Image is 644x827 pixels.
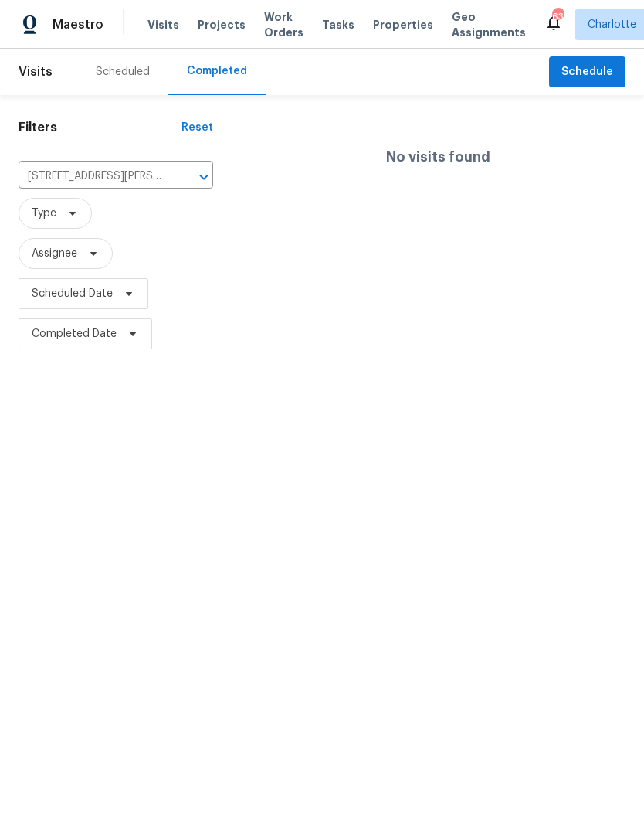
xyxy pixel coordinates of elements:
button: Open [193,166,215,188]
div: Completed [187,63,247,79]
span: Completed Date [32,326,117,342]
div: Reset [181,120,213,135]
span: Charlotte [588,17,636,32]
input: Search for an address... [19,165,170,189]
span: Type [32,206,56,221]
span: Maestro [53,17,103,32]
span: Tasks [322,19,354,30]
span: Schedule [561,63,613,82]
h4: No visits found [386,149,490,165]
span: Work Orders [264,9,303,40]
button: Schedule [549,56,625,88]
span: Assignee [32,246,77,261]
div: 63 [552,9,563,25]
span: Visits [19,55,53,89]
span: Visits [147,17,179,32]
span: Geo Assignments [452,9,526,40]
span: Projects [198,17,246,32]
h1: Filters [19,120,181,135]
div: Scheduled [96,64,150,80]
span: Scheduled Date [32,286,113,301]
span: Properties [373,17,433,32]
